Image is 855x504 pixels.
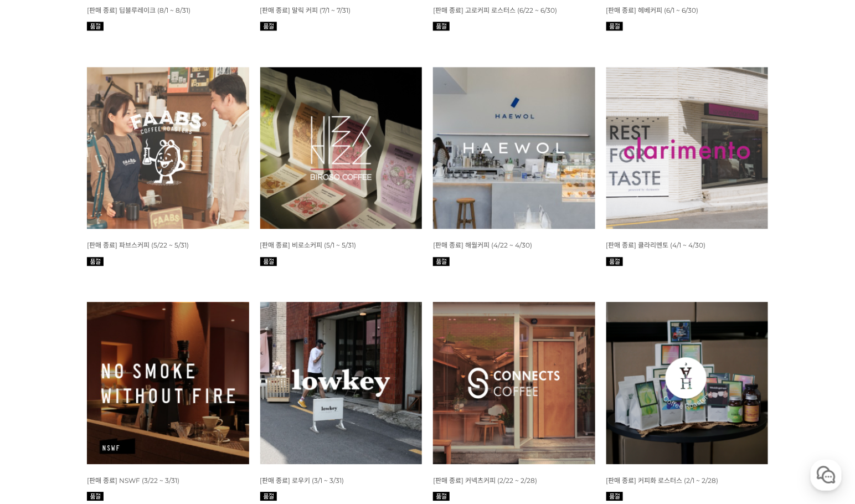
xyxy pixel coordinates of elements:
img: 품절 [260,257,277,266]
a: [판매 종료] NSWF (3/22 ~ 3/31) [87,476,179,485]
a: 홈 [3,351,73,379]
span: [판매 종료] 커넥츠커피 (2/22 ~ 2/28) [433,476,537,485]
img: 품절 [260,492,277,501]
a: [판매 종료] 말릭 커피 (7/1 ~ 7/31) [260,6,351,14]
span: [판매 종료] 헤베커피 (6/1 ~ 6/30) [606,6,699,14]
img: 품절 [606,22,623,30]
span: [판매 종료] 로우키 (3/1 ~ 3/31) [260,476,344,485]
img: 품절 [87,492,104,501]
a: [판매 종료] 파브스커피 (5/22 ~ 5/31) [87,240,189,249]
a: [판매 종료] 커피화 로스터스 (2/1 ~ 2/28) [606,476,719,485]
span: 대화 [101,368,115,377]
a: [판매 종료] 커넥츠커피 (2/22 ~ 2/28) [433,476,537,485]
img: 품절 [606,492,623,501]
img: 5월 커피 월픽 비로소커피 [260,67,423,229]
span: [판매 종료] 클라리멘토 (4/1 ~ 4/30) [606,241,706,249]
img: 2월 커피 월픽 커피화 로스터스 [606,302,769,464]
a: [판매 종료] 로우키 (3/1 ~ 3/31) [260,476,344,485]
img: 2월 커피 스몰월픽 커넥츠커피 [433,302,595,464]
a: [판매 종료] 클라리멘토 (4/1 ~ 4/30) [606,240,706,249]
span: [판매 종료] 파브스커피 (5/22 ~ 5/31) [87,241,189,249]
img: 4월 커피 스몰월픽 해월커피 [433,67,595,229]
a: [판매 종료] 고로커피 로스터스 (6/22 ~ 6/30) [433,6,557,14]
a: 설정 [143,351,213,379]
span: [판매 종료] 딥블루레이크 (8/1 ~ 8/31) [87,6,190,14]
span: [판매 종료] 말릭 커피 (7/1 ~ 7/31) [260,6,351,14]
span: 홈 [35,368,42,377]
a: [판매 종료] 헤베커피 (6/1 ~ 6/30) [606,6,699,14]
img: 5월 커피 스몰 월픽 파브스커피 [87,67,249,229]
img: 품절 [433,22,450,30]
img: 2월 커피 스몰월픽 NSWF(노스모크위드아웃파이어) [87,302,249,464]
a: [판매 종료] 비로소커피 (5/1 ~ 5/31) [260,240,357,249]
span: [판매 종료] 비로소커피 (5/1 ~ 5/31) [260,241,357,249]
img: 품절 [87,22,104,30]
span: [판매 종료] NSWF (3/22 ~ 3/31) [87,476,179,485]
a: [판매 종료] 딥블루레이크 (8/1 ~ 8/31) [87,6,190,14]
span: [판매 종료] 고로커피 로스터스 (6/22 ~ 6/30) [433,6,557,14]
span: [판매 종료] 커피화 로스터스 (2/1 ~ 2/28) [606,476,719,485]
img: 품절 [260,22,277,30]
img: 3월 커피 월픽 로우키 [260,302,423,464]
img: 품절 [433,257,450,266]
img: 품절 [433,492,450,501]
img: 4월 커피 월픽 클라리멘토 [606,67,769,229]
a: [판매 종료] 해월커피 (4/22 ~ 4/30) [433,240,532,249]
span: 설정 [171,368,184,377]
a: 대화 [73,351,143,379]
img: 품절 [606,257,623,266]
img: 품절 [87,257,104,266]
span: [판매 종료] 해월커피 (4/22 ~ 4/30) [433,241,532,249]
